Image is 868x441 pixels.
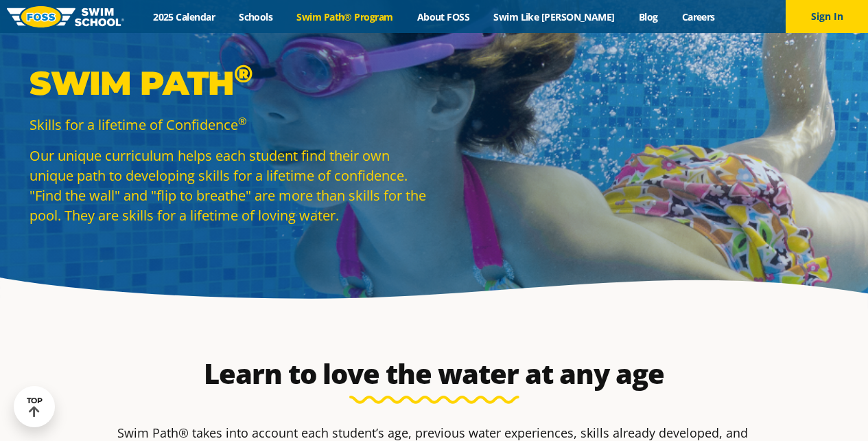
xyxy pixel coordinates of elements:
a: Blog [626,10,670,23]
sup: ® [234,58,253,89]
h2: Learn to love the water at any age [110,357,758,390]
img: FOSS Swim School Logo [7,6,124,27]
a: 2025 Calendar [141,10,227,23]
a: Careers [670,10,727,23]
p: Skills for a lifetime of Confidence [30,115,427,135]
p: Our unique curriculum helps each student find their own unique path to developing skills for a li... [30,146,427,225]
a: Swim Path® Program [285,10,405,23]
a: Swim Like [PERSON_NAME] [482,10,627,23]
sup: ® [238,114,246,128]
div: TOP [27,396,43,418]
a: About FOSS [405,10,482,23]
p: Swim Path [30,63,427,104]
a: Schools [227,10,285,23]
